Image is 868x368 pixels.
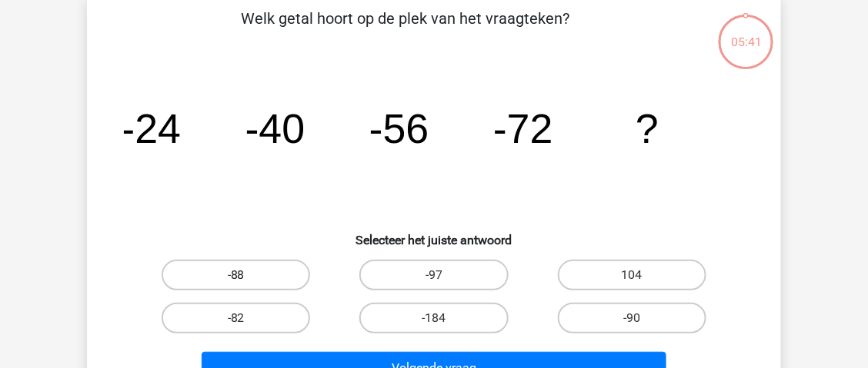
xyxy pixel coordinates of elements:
[493,105,553,151] tspan: -72
[717,13,775,51] div: 05:41
[112,220,756,247] h6: Selecteer het juiste antwoord
[636,105,659,151] tspan: ?
[369,105,429,151] tspan: -56
[558,260,706,290] label: 104
[359,303,508,333] label: -184
[245,105,305,151] tspan: -40
[162,303,310,333] label: -82
[112,7,699,53] p: Welk getal hoort op de plek van het vraagteken?
[121,105,181,151] tspan: -24
[558,303,706,333] label: -90
[162,260,310,290] label: -88
[359,260,508,290] label: -97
